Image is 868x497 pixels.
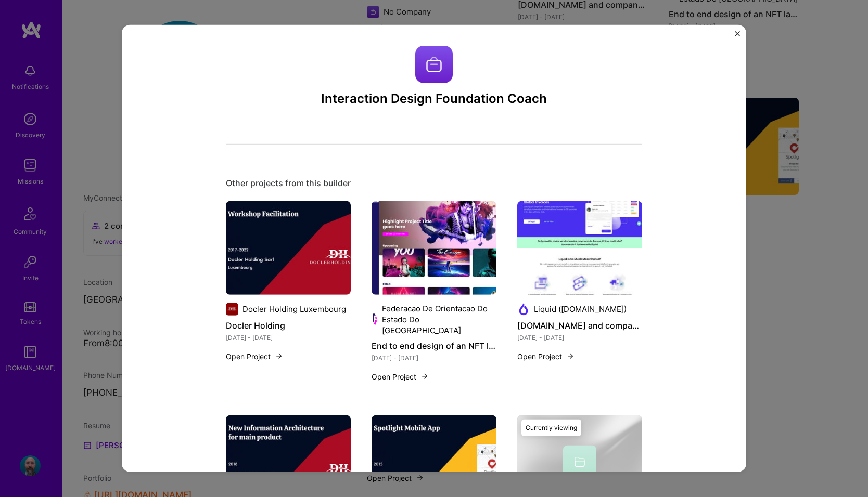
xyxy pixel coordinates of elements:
[735,31,740,42] button: Close
[372,313,378,325] img: Company logo
[226,332,351,343] div: [DATE] - [DATE]
[226,91,642,107] h3: Interaction Design Foundation Coach
[517,303,530,316] img: Company logo
[517,201,642,295] img: Goliquid.io and company app
[517,351,575,362] button: Open Project
[226,201,351,295] img: Docler Holding
[372,352,496,363] div: [DATE] - [DATE]
[226,178,642,189] div: Other projects from this builder
[415,46,453,83] img: Company logo
[372,201,496,295] img: End to end design of an NFT launchpad and token staking platform
[521,420,581,436] div: Currently viewing
[226,319,351,332] h4: Docler Holding
[226,303,238,316] img: Company logo
[372,339,496,352] h4: End to end design of an NFT launchpad and token staking platform
[372,371,429,382] button: Open Project
[275,352,283,360] img: arrow-right
[566,352,575,360] img: arrow-right
[420,372,429,381] img: arrow-right
[517,332,642,343] div: [DATE] - [DATE]
[517,319,642,332] h4: [DOMAIN_NAME] and company app
[226,351,283,362] button: Open Project
[382,303,496,336] div: Federacao De Orientacao Do Estado Do [GEOGRAPHIC_DATA]
[534,304,627,315] div: Liquid ([DOMAIN_NAME])
[242,304,346,315] div: Docler Holding Luxembourg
